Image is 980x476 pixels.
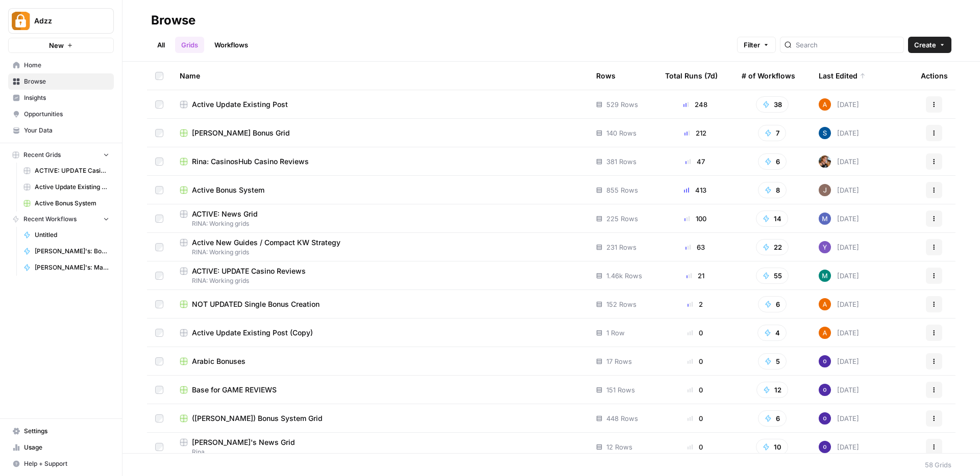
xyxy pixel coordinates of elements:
div: 0 [665,356,725,366]
div: 248 [665,99,725,110]
span: RINA: Working grids [180,276,580,285]
span: Browse [24,77,109,86]
div: [DATE] [819,155,859,168]
span: RINA: Working grids [180,219,580,228]
span: [PERSON_NAME]'s News Grid [192,437,295,447]
div: 100 [665,214,725,224]
div: [DATE] [819,441,859,453]
div: [DATE] [819,184,859,196]
span: 12 Rows [606,442,632,452]
span: Create [914,40,936,50]
img: Adzz Logo [12,12,30,30]
span: [PERSON_NAME]'s: MasterFlow CasinosHub [35,263,109,272]
span: RINA: Working grids [180,248,580,257]
div: 0 [665,442,725,452]
span: 529 Rows [606,99,638,110]
img: nmxawk7762aq8nwt4bciot6986w0 [819,213,831,225]
a: Active Update Existing Post [180,99,580,110]
span: Your Data [24,126,109,135]
button: 7 [758,125,786,141]
a: [PERSON_NAME]'s: Bonuses Search [19,243,114,259]
span: Active Bonus System [35,199,109,208]
a: [PERSON_NAME] Bonus Grid [180,128,580,138]
div: # of Workflows [742,62,795,90]
a: Active Bonus System [19,195,114,211]
div: Last Edited [819,62,866,90]
div: 0 [665,413,725,424]
span: Adzz [34,16,96,26]
span: New [49,40,64,50]
div: 58 Grids [925,460,951,470]
a: Your Data [8,122,114,139]
div: 63 [665,242,725,252]
button: Recent Workflows [8,211,114,227]
span: Active Update Existing Post [35,182,109,192]
span: Active Update Existing Post (Copy) [192,328,313,338]
img: 1uqwqwywk0hvkeqipwlzjk5gjbnq [819,298,831,310]
span: Home [24,61,109,70]
a: ([PERSON_NAME]) Bonus System Grid [180,413,580,424]
span: ([PERSON_NAME]) Bonus System Grid [192,413,323,424]
img: qk6vosqy2sb4ovvtvs3gguwethpi [819,184,831,196]
div: [DATE] [819,384,859,396]
span: 151 Rows [606,385,635,395]
div: Name [180,62,580,90]
button: 5 [758,353,787,369]
span: 17 Rows [606,356,632,366]
span: [PERSON_NAME]'s: Bonuses Search [35,247,109,256]
span: Filter [744,40,760,50]
span: Base for GAME REVIEWS [192,385,277,395]
input: Search [796,40,899,50]
div: Rows [596,62,616,90]
button: 14 [756,210,788,227]
span: [PERSON_NAME] Bonus Grid [192,128,290,138]
img: v57kel29kunc1ymryyci9cunv9zd [819,127,831,139]
button: 38 [756,96,789,113]
div: 413 [665,185,725,195]
div: Total Runs (7d) [665,62,718,90]
span: 225 Rows [606,214,638,224]
button: Help + Support [8,456,114,472]
div: [DATE] [819,127,859,139]
a: Browse [8,73,114,90]
a: Usage [8,439,114,456]
a: Grids [175,37,204,53]
a: Active Update Existing Post (Copy) [180,328,580,338]
span: Help + Support [24,459,109,468]
div: 2 [665,299,725,309]
button: 6 [758,410,787,427]
span: Active Update Existing Post [192,99,288,110]
img: 1uqwqwywk0hvkeqipwlzjk5gjbnq [819,98,831,111]
div: 21 [665,271,725,281]
span: Settings [24,427,109,436]
img: 1uqwqwywk0hvkeqipwlzjk5gjbnq [819,327,831,339]
span: 231 Rows [606,242,636,252]
span: ACTIVE: News Grid [192,209,258,219]
div: [DATE] [819,270,859,282]
span: Opportunities [24,110,109,119]
a: Home [8,57,114,73]
span: 1 Row [606,328,625,338]
img: c47u9ku7g2b7umnumlgy64eel5a2 [819,441,831,453]
a: Arabic Bonuses [180,356,580,366]
button: 6 [758,153,787,170]
button: New [8,38,114,53]
span: Recent Workflows [23,215,77,224]
span: 381 Rows [606,156,636,167]
button: 8 [758,182,787,198]
a: Opportunities [8,106,114,122]
span: 152 Rows [606,299,636,309]
span: 448 Rows [606,413,638,424]
span: ACTIVE: UPDATE Casino Reviews [35,166,109,175]
button: Create [908,37,951,53]
span: Rina: CasinosHub Casino Reviews [192,156,309,167]
a: NOT UPDATED Single Bonus Creation [180,299,580,309]
span: Active Bonus System [192,185,264,195]
div: [DATE] [819,355,859,367]
button: 4 [757,325,787,341]
img: m3uixhqsgl37eq31zf0dh111r2ku [819,241,831,253]
button: 22 [756,239,789,255]
button: 12 [756,382,788,398]
div: [DATE] [819,412,859,425]
div: [DATE] [819,213,859,225]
